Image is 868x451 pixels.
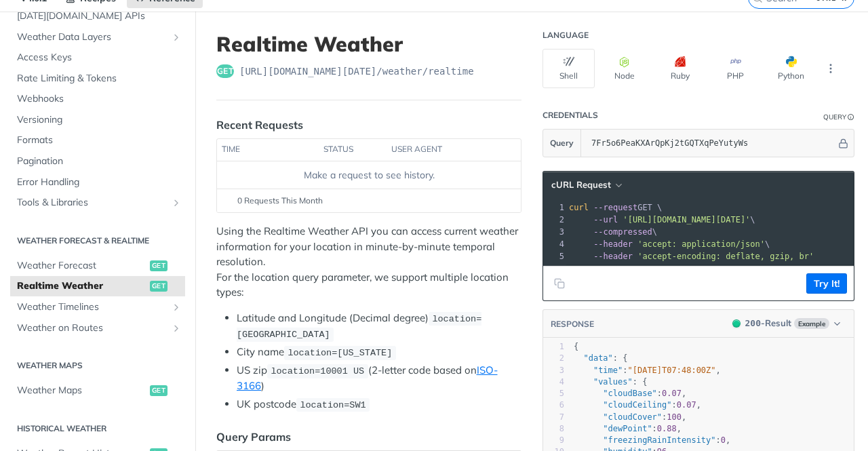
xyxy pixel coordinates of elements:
[821,58,841,79] button: More Languages
[10,193,185,213] a: Tools & LibrariesShow subpages for Tools & Libraries
[237,345,521,360] li: City name
[623,215,750,224] span: '[URL][DOMAIN_NAME][DATE]'
[848,114,854,121] i: Information
[603,424,652,433] span: "dewPoint"
[17,113,182,127] span: Versioning
[237,311,521,342] li: Latitude and Longitude (Decimal degree)
[585,130,836,157] input: apikey
[583,353,612,363] span: "data"
[543,412,564,423] div: 7
[17,9,182,23] span: [DATE][DOMAIN_NAME] APIs
[593,377,633,387] span: "values"
[662,389,682,398] span: 0.07
[593,366,623,375] span: "time"
[593,239,633,249] span: --header
[569,203,589,212] span: curl
[825,62,837,75] svg: More ellipsis
[150,385,167,396] span: get
[171,323,182,334] button: Show subpages for Weather on Routes
[574,389,686,398] span: : ,
[10,256,185,276] a: Weather Forecastget
[150,281,167,292] span: get
[10,423,185,435] h2: Historical Weather
[823,112,846,122] div: Query
[17,259,146,273] span: Weather Forecast
[17,92,182,106] span: Webhooks
[574,424,682,433] span: : ,
[574,366,721,375] span: : ,
[569,239,770,249] span: \
[300,400,366,410] span: location=SW1
[10,318,185,338] a: Weather on RoutesShow subpages for Weather on Routes
[593,227,652,237] span: --compressed
[10,6,185,26] a: [DATE][DOMAIN_NAME] APIs
[216,32,521,56] h1: Realtime Weather
[543,353,564,364] div: 2
[569,215,755,224] span: \
[17,134,182,147] span: Formats
[217,139,319,161] th: time
[745,318,761,328] span: 200
[745,317,791,330] div: - Result
[387,139,494,161] th: user agent
[823,112,854,122] div: QueryInformation
[551,179,611,191] span: cURL Request
[543,399,564,411] div: 6
[17,31,167,44] span: Weather Data Layers
[10,151,185,172] a: Pagination
[574,377,647,387] span: : {
[543,435,564,446] div: 9
[765,49,817,88] button: Python
[603,435,715,445] span: "freezingRainIntensity"
[547,178,626,192] button: cURL Request
[10,276,185,296] a: Realtime Weatherget
[17,176,182,189] span: Error Handling
[10,89,185,109] a: Webhooks
[216,64,234,78] span: get
[836,136,850,150] button: Hide
[216,224,521,300] p: Using the Realtime Weather API you can access current weather information for your location in mi...
[171,197,182,208] button: Show subpages for Tools & Libraries
[628,366,716,375] span: "[DATE]T07:48:00Z"
[569,203,662,212] span: GET \
[237,397,521,412] li: UK postcode
[721,435,726,445] span: 0
[271,366,364,376] span: location=10001 US
[10,380,185,401] a: Weather Mapsget
[543,250,566,262] div: 5
[17,72,182,85] span: Rate Limiting & Tokens
[667,412,682,422] span: 100
[598,49,650,88] button: Node
[171,302,182,313] button: Show subpages for Weather Timelines
[237,363,521,394] li: US zip (2-letter code based on )
[10,297,185,317] a: Weather TimelinesShow subpages for Weather Timelines
[543,214,566,226] div: 2
[574,353,628,363] span: : {
[543,376,564,388] div: 4
[732,319,741,328] span: 200
[709,49,762,88] button: PHP
[171,32,182,43] button: Show subpages for Weather Data Layers
[574,435,730,445] span: : ,
[542,30,589,41] div: Language
[543,423,564,435] div: 8
[550,273,569,294] button: Copy to clipboard
[150,260,167,271] span: get
[10,27,185,47] a: Weather Data LayersShow subpages for Weather Data Layers
[654,49,706,88] button: Ruby
[593,203,637,212] span: --request
[603,400,671,410] span: "cloudCeiling"
[10,47,185,68] a: Access Keys
[569,227,657,237] span: \
[543,238,566,250] div: 4
[542,110,598,121] div: Credentials
[17,384,146,397] span: Weather Maps
[10,130,185,151] a: Formats
[222,168,515,182] div: Make a request to see history.
[550,137,574,149] span: Query
[10,68,185,89] a: Rate Limiting & Tokens
[216,117,303,133] div: Recent Requests
[593,252,633,261] span: --header
[550,317,595,331] button: RESPONSE
[10,172,185,193] a: Error Handling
